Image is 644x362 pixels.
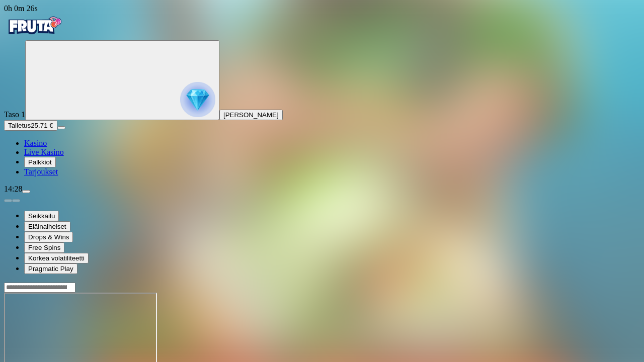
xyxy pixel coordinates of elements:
[24,253,89,263] button: Korkea volatiliteetti
[24,139,47,147] a: diamond iconKasino
[28,244,60,251] span: Free Spins
[28,233,69,241] span: Drops & Wins
[223,111,279,119] span: [PERSON_NAME]
[25,40,219,120] button: reward progress
[24,148,64,156] a: poker-chip iconLive Kasino
[4,4,38,13] span: user session time
[12,199,20,202] button: next slide
[4,185,22,193] span: 14:28
[4,120,57,131] button: Talletusplus icon25.71 €
[8,122,31,129] span: Talletus
[4,110,25,119] span: Taso 1
[24,211,59,221] button: Seikkailu
[24,167,58,176] span: Tarjoukset
[24,242,64,253] button: Free Spins
[28,265,73,273] span: Pragmatic Play
[24,167,58,176] a: gift-inverted iconTarjoukset
[28,212,55,220] span: Seikkailu
[24,148,64,156] span: Live Kasino
[4,13,64,38] img: Fruta
[24,263,77,274] button: Pragmatic Play
[4,199,12,202] button: prev slide
[24,157,56,167] button: reward iconPalkkiot
[4,31,64,40] a: Fruta
[28,158,52,166] span: Palkkiot
[24,232,73,242] button: Drops & Wins
[180,82,215,117] img: reward progress
[57,126,65,129] button: menu
[28,254,85,262] span: Korkea volatiliteetti
[4,13,640,176] nav: Primary
[4,283,75,293] input: Search
[28,223,66,230] span: Eläinaiheiset
[31,122,53,129] span: 25.71 €
[219,110,283,120] button: [PERSON_NAME]
[24,139,47,147] span: Kasino
[24,221,70,232] button: Eläinaiheiset
[22,190,30,193] button: menu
